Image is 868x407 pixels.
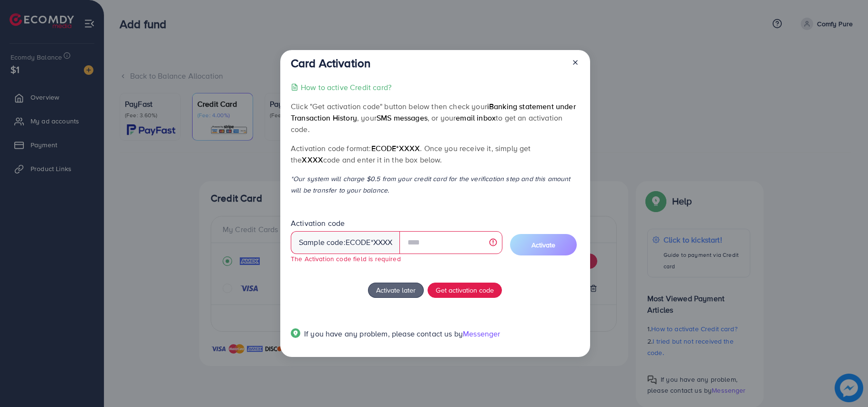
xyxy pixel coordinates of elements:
p: Activation code format: . Once you receive it, simply get the code and enter it in the box below. [291,142,579,165]
span: ecode*XXXX [371,143,420,153]
label: Activation code [291,218,345,229]
span: Messenger [463,328,500,339]
p: *Our system will charge $0.5 from your credit card for the verification step and this amount will... [291,173,579,196]
img: Popup guide [291,328,300,338]
button: Activate [510,234,577,255]
p: Click "Get activation code" button below then check your , your , or your to get an activation code. [291,101,579,135]
button: Get activation code [428,283,502,298]
button: Activate later [368,283,424,298]
span: ecode [346,237,371,248]
small: The Activation code field is required [291,254,401,263]
div: Sample code: *XXXX [291,231,400,254]
span: Activate [531,240,555,250]
span: If you have any problem, please contact us by [304,328,463,339]
p: How to active Credit card? [301,81,391,93]
span: email inbox [456,112,496,123]
span: iBanking statement under Transaction History [291,101,576,123]
span: SMS messages [377,112,428,123]
span: XXXX [302,154,323,165]
span: Get activation code [436,285,494,295]
h3: Card Activation [291,56,370,70]
span: Activate later [376,285,416,295]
